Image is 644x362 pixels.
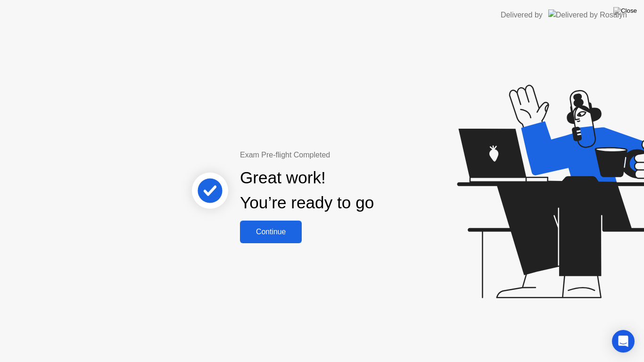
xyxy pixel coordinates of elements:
[548,9,627,20] img: Delivered by Rosalyn
[240,165,374,215] div: Great work! You’re ready to go
[240,149,435,161] div: Exam Pre-flight Completed
[613,7,637,15] img: Close
[240,221,302,243] button: Continue
[612,330,635,353] div: Open Intercom Messenger
[243,228,299,236] div: Continue
[501,9,543,21] div: Delivered by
